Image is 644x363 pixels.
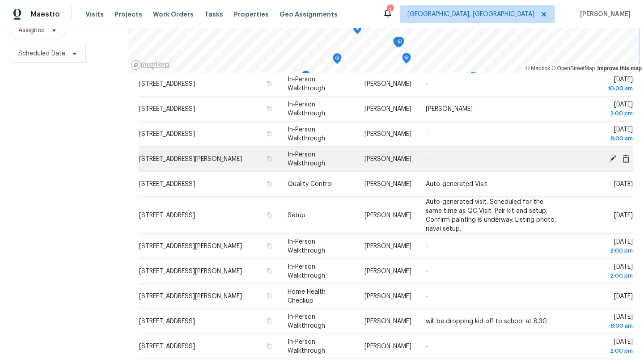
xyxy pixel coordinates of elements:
span: [STREET_ADDRESS] [139,181,195,187]
span: In-Person Walkthrough [288,239,325,254]
span: - [426,243,428,249]
span: [DATE] [574,264,633,280]
span: [PERSON_NAME] [364,343,411,350]
span: Properties [234,10,269,19]
span: Scheduled Date [18,49,65,58]
span: In-Person Walkthrough [288,101,325,117]
span: Projects [114,10,142,19]
span: [STREET_ADDRESS] [139,343,195,350]
span: Setup [288,212,305,218]
span: [DATE] [574,339,633,355]
div: Map marker [333,53,342,67]
span: [STREET_ADDRESS] [139,212,195,218]
div: Map marker [393,37,402,51]
span: In-Person Walkthrough [288,152,325,167]
span: [STREET_ADDRESS] [139,106,195,112]
span: [PERSON_NAME] [364,318,411,325]
span: [PERSON_NAME] [364,212,411,218]
span: [PERSON_NAME] [364,243,411,249]
span: [DATE] [574,101,633,118]
span: [DATE] [574,314,633,330]
span: [PERSON_NAME] [364,293,411,300]
button: Copy Address [265,317,273,325]
div: 2:00 pm [574,271,633,280]
span: [DATE] [614,293,633,300]
div: 8:00 am [574,134,633,143]
span: Assignee [18,26,45,35]
span: - [426,343,428,350]
span: [PERSON_NAME] [364,268,411,274]
span: [DATE] [614,212,633,218]
span: Geo Assignments [280,10,338,19]
span: [STREET_ADDRESS] [139,318,195,325]
span: [PERSON_NAME] [364,131,411,137]
span: Work Orders [153,10,194,19]
span: [STREET_ADDRESS][PERSON_NAME] [139,156,242,162]
button: Copy Address [265,180,273,188]
span: Home Health Checkup [288,289,326,304]
div: 10:00 am [574,84,633,93]
span: Tasks [204,11,223,17]
span: [STREET_ADDRESS] [139,81,195,87]
span: will be dropping kid off to school at 8:30 [426,318,547,325]
a: OpenStreetMap [551,65,595,72]
div: Map marker [402,53,411,67]
span: [DATE] [574,76,633,93]
div: 2:00 pm [574,346,633,355]
span: Auto-generated visit. Scheduled for the same time as QC Visit. Pair kit and setup. Confirm painti... [426,198,556,232]
span: - [426,131,428,137]
span: [PERSON_NAME] [426,106,473,112]
button: Copy Address [265,292,273,300]
span: [STREET_ADDRESS][PERSON_NAME] [139,293,242,300]
span: Cancel [619,154,633,162]
span: [DATE] [574,239,633,255]
div: Map marker [301,71,310,84]
span: [PERSON_NAME] [576,10,631,19]
button: Copy Address [265,267,273,275]
span: - [426,293,428,300]
span: [STREET_ADDRESS][PERSON_NAME] [139,243,242,249]
span: [DATE] [574,127,633,143]
button: Copy Address [265,130,273,138]
button: Copy Address [265,342,273,350]
div: Map marker [353,23,362,37]
div: 2:00 pm [574,246,633,255]
span: [PERSON_NAME] [364,81,411,87]
span: [PERSON_NAME] [364,181,411,187]
span: Auto-generated Visit [426,181,487,187]
span: In-Person Walkthrough [288,264,325,279]
button: Copy Address [265,211,273,219]
button: Copy Address [265,242,273,250]
span: - [426,268,428,274]
div: Map marker [395,37,404,51]
a: Mapbox homepage [131,60,170,70]
span: In-Person Walkthrough [288,127,325,142]
span: In-Person Walkthrough [288,314,325,329]
span: Maestro [30,10,60,19]
span: Quality Control [288,181,333,187]
div: 8:00 am [574,321,633,330]
div: 2:00 pm [574,109,633,118]
span: [STREET_ADDRESS][PERSON_NAME] [139,268,242,274]
span: [STREET_ADDRESS] [139,131,195,137]
button: Copy Address [265,155,273,163]
div: Map marker [469,72,478,86]
span: - [426,81,428,87]
span: [PERSON_NAME] [364,156,411,162]
span: Visits [85,10,104,19]
span: [GEOGRAPHIC_DATA], [GEOGRAPHIC_DATA] [407,10,534,19]
span: Edit [606,154,619,162]
span: - [426,156,428,162]
span: In-Person Walkthrough [288,339,325,354]
a: Mapbox [525,65,550,72]
span: [PERSON_NAME] [364,106,411,112]
span: [DATE] [614,181,633,187]
span: In-Person Walkthrough [288,76,325,92]
div: 1 [387,5,393,14]
a: Improve this map [597,65,642,72]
